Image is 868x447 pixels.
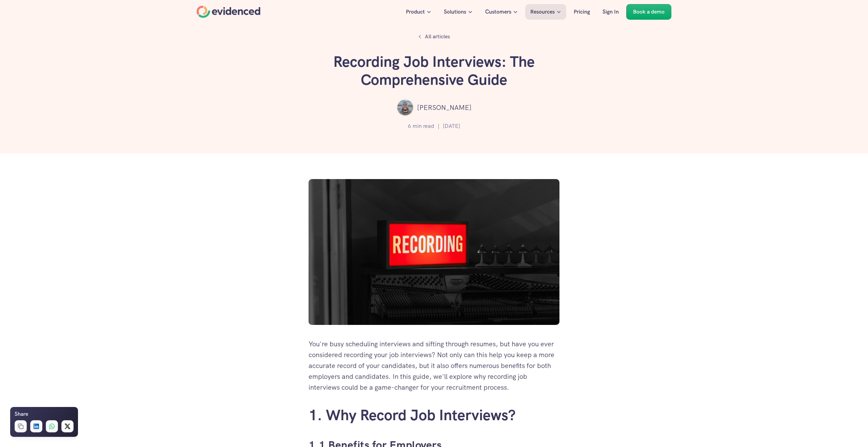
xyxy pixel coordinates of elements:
[574,7,590,16] p: Pricing
[569,4,595,20] a: Pricing
[425,32,450,41] p: All articles
[309,179,559,325] img: Recording light indicator
[438,122,439,131] p: |
[417,102,472,113] p: [PERSON_NAME]
[444,7,466,16] p: Solutions
[626,4,671,20] a: Book a demo
[397,99,414,116] img: ""
[530,7,555,16] p: Resources
[197,6,260,18] a: Home
[408,122,411,131] p: 6
[406,7,425,16] p: Product
[413,122,434,131] p: min read
[415,31,454,43] a: All articles
[597,4,624,20] a: Sign In
[443,122,460,131] p: [DATE]
[15,410,28,419] h6: Share
[603,7,619,16] p: Sign In
[633,7,665,16] p: Book a demo
[332,53,536,89] h1: Recording Job Interviews: The Comprehensive Guide
[309,338,559,393] p: You're busy scheduling interviews and sifting through resumes, but have you ever considered recor...
[309,405,515,425] a: 1. Why Record Job Interviews?
[485,7,511,16] p: Customers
